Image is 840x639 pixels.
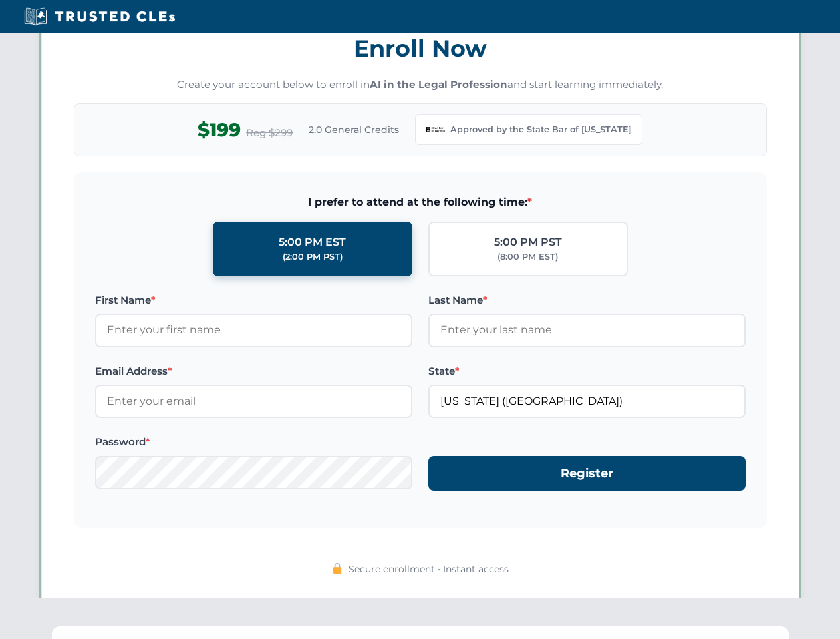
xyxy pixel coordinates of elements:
[426,120,445,139] img: Georgia Bar
[95,363,412,379] label: Email Address
[198,115,241,145] span: $199
[20,7,179,27] img: Trusted CLEs
[95,434,412,450] label: Password
[497,250,558,264] div: (8:00 PM EST)
[95,314,412,347] input: Enter your first name
[370,78,507,91] strong: AI in the Legal Profession
[428,363,746,379] label: State
[450,123,631,136] span: Approved by the State Bar of [US_STATE]
[95,292,412,308] label: First Name
[74,77,767,93] p: Create your account below to enroll in and start learning immediately.
[494,234,562,251] div: 5:00 PM PST
[349,562,509,576] span: Secure enrollment • Instant access
[246,125,293,141] span: Reg $299
[428,385,746,418] input: Georgia (GA)
[428,292,746,308] label: Last Name
[95,385,412,418] input: Enter your email
[74,27,767,69] h3: Enroll Now
[309,122,399,137] span: 2.0 General Credits
[428,456,746,491] button: Register
[332,563,343,574] img: 🔒
[283,250,343,264] div: (2:00 PM PST)
[95,194,746,211] span: I prefer to attend at the following time:
[279,234,346,251] div: 5:00 PM EST
[428,314,746,347] input: Enter your last name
